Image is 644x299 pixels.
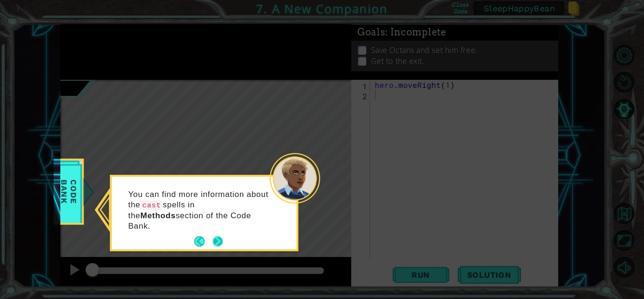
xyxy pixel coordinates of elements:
[194,236,213,247] button: Back
[140,211,176,220] strong: Methods
[213,236,223,247] button: Next
[140,200,163,211] code: cast
[57,164,81,219] span: Code Bank
[128,189,269,231] p: You can find more information about the spells in the section of the Code Bank.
